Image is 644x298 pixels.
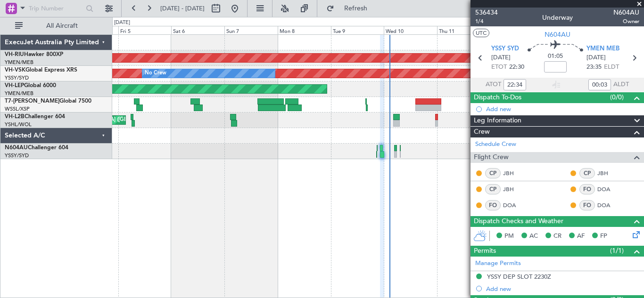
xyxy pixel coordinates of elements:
[491,63,507,72] span: ETOT
[160,4,205,13] span: [DATE] - [DATE]
[600,232,607,241] span: FP
[485,168,501,178] div: CP
[171,26,224,34] div: Sat 6
[5,114,65,120] a: VH-L2BChallenger 604
[503,201,524,209] a: DOA
[597,185,619,193] a: DOA
[114,19,130,27] div: [DATE]
[5,114,25,120] span: VH-L2B
[529,232,538,241] span: AC
[579,184,595,194] div: FO
[613,8,639,17] span: N604AU
[437,26,490,34] div: Thu 11
[586,44,619,54] span: YMEN MEB
[336,5,376,12] span: Refresh
[485,184,501,194] div: CP
[5,98,59,104] span: T7-[PERSON_NAME]
[5,67,77,73] a: VH-VSKGlobal Express XRS
[613,80,629,89] span: ALDT
[610,92,624,102] span: (0/0)
[224,26,278,34] div: Sun 7
[577,232,585,241] span: AF
[597,201,619,209] a: DOA
[29,1,83,16] input: Trip Number
[25,23,99,29] span: All Aircraft
[5,52,24,57] span: VH-RIU
[486,285,639,293] div: Add new
[586,53,606,63] span: [DATE]
[504,79,526,90] input: --:--
[5,83,56,89] a: VH-LEPGlobal 6000
[613,17,639,25] span: Owner
[542,13,573,23] div: Underway
[548,52,563,61] span: 01:05
[503,169,524,177] a: JBH
[10,18,102,33] button: All Aircraft
[5,59,33,66] a: YMEN/MEB
[278,26,331,34] div: Mon 8
[504,232,514,241] span: PM
[486,105,639,113] div: Add new
[5,67,25,73] span: VH-VSK
[503,185,524,193] a: JBH
[586,63,602,72] span: 23:35
[5,83,24,89] span: VH-LEP
[473,29,489,37] button: UTC
[331,26,384,34] div: Tue 9
[5,105,30,113] a: WSSL/XSP
[610,246,624,256] span: (1/1)
[474,246,496,257] span: Permits
[5,121,32,128] a: YSHL/WOL
[475,140,516,149] a: Schedule Crew
[487,273,551,281] div: YSSY DEP SLOT 2230Z
[5,98,91,104] a: T7-[PERSON_NAME]Global 7500
[474,115,521,126] span: Leg Information
[5,90,33,97] a: YMEN/MEB
[475,17,498,25] span: 1/4
[545,30,570,40] span: N604AU
[322,1,379,16] button: Refresh
[474,127,490,137] span: Crew
[553,232,561,241] span: CR
[579,200,595,210] div: FO
[604,63,619,72] span: ELDT
[474,216,563,227] span: Dispatch Checks and Weather
[474,152,509,163] span: Flight Crew
[491,44,519,54] span: YSSY SYD
[5,52,63,57] a: VH-RIUHawker 800XP
[597,169,619,177] a: JBH
[485,200,501,210] div: FO
[384,26,437,34] div: Wed 10
[5,74,29,81] a: YSSY/SYD
[5,145,28,151] span: N604AU
[486,80,501,89] span: ATOT
[145,66,166,81] div: No Crew
[5,152,29,159] a: YSSY/SYD
[588,79,611,90] input: --:--
[5,145,68,151] a: N604AUChallenger 604
[474,92,521,103] span: Dispatch To-Dos
[475,8,498,17] span: 536434
[509,63,524,72] span: 22:30
[475,259,521,268] a: Manage Permits
[579,168,595,178] div: CP
[118,26,172,34] div: Fri 5
[491,53,511,63] span: [DATE]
